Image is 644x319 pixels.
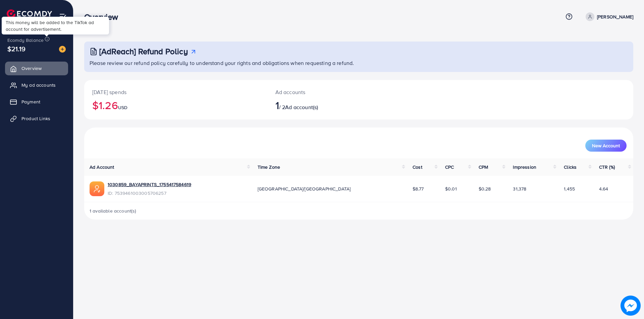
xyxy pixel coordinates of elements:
[445,164,454,170] span: CPC
[59,46,66,53] img: image
[275,99,396,111] h2: / 2
[7,37,44,44] span: Ecomdy Balance
[5,78,68,92] a: My ad accounts
[2,17,109,34] div: This money will be added to the TikTok ad account for advertisement.
[621,296,641,316] img: image
[564,185,575,192] span: 1,455
[99,47,188,56] h3: [AdReach] Refund Policy
[118,104,127,111] span: USD
[258,185,351,192] span: [GEOGRAPHIC_DATA]/[GEOGRAPHIC_DATA]
[21,115,50,122] span: Product Links
[592,143,620,148] span: New Account
[413,164,422,170] span: Cost
[479,164,488,170] span: CPM
[90,164,114,170] span: Ad Account
[92,88,259,96] p: [DATE] spends
[5,95,68,108] a: Payment
[597,13,633,21] p: [PERSON_NAME]
[5,112,68,125] a: Product Links
[21,98,40,105] span: Payment
[258,164,280,170] span: Time Zone
[599,185,608,192] span: 4.64
[513,164,536,170] span: Impression
[583,12,633,21] a: [PERSON_NAME]
[599,164,615,170] span: CTR (%)
[413,185,424,192] span: $8.77
[59,13,67,20] img: menu
[108,190,191,196] span: ID: 7539461003005706257
[275,88,396,96] p: Ad accounts
[21,65,42,72] span: Overview
[108,181,191,188] a: 1030859_BAYAPRINTS_1755417584619
[275,97,279,113] span: 1
[5,62,68,75] a: Overview
[7,9,52,20] img: logo
[90,59,629,67] p: Please review our refund policy carefully to understand your rights and obligations when requesti...
[285,103,318,111] span: Ad account(s)
[513,185,526,192] span: 31,378
[564,164,577,170] span: Clicks
[479,185,491,192] span: $0.28
[585,140,627,152] button: New Account
[7,44,25,54] span: $21.19
[21,82,56,88] span: My ad accounts
[445,185,457,192] span: $0.01
[90,181,104,196] img: ic-ads-acc.e4c84228.svg
[92,99,259,111] h2: $1.26
[90,208,137,214] span: 1 available account(s)
[84,12,123,22] h3: Overview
